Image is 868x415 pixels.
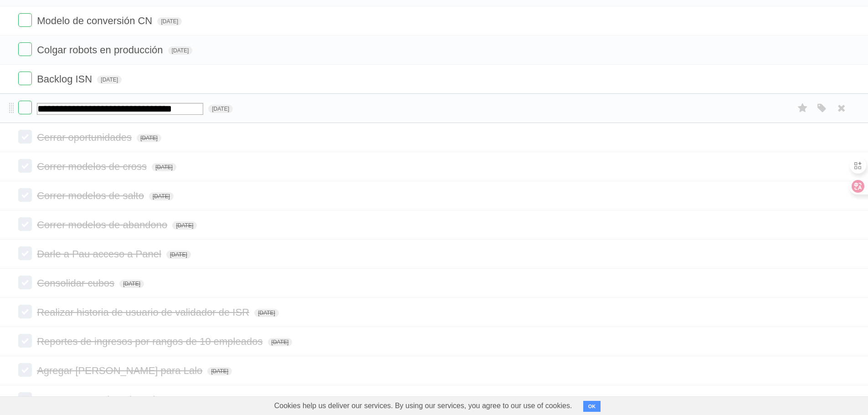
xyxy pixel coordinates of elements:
label: Done [18,392,32,406]
span: [DATE] [149,192,174,200]
label: Done [18,305,32,318]
button: OK [583,401,601,412]
label: Done [18,334,32,348]
label: Done [18,13,32,27]
span: [DATE] [119,280,144,288]
span: [DATE] [166,251,191,259]
span: [DATE] [254,309,279,317]
span: Correr modelos de cross [37,161,149,172]
span: [DATE] [137,134,161,142]
span: Correr modelos de salto [37,190,146,201]
span: Correr modelos de abandono [37,219,169,231]
span: Consolidar cubos [37,277,117,289]
label: Done [18,363,32,377]
span: Realizar historia de usuario de validador de ISR [37,307,252,318]
label: Done [18,72,32,85]
span: Cerrar oportunidades [37,132,134,143]
span: Reportes de ingresos por rangos de 10 empleados [37,336,265,347]
span: [DATE] [168,46,193,55]
span: [DATE] [97,76,122,84]
span: [DATE] [208,105,233,113]
span: [DATE] [152,163,176,171]
label: Done [18,159,32,173]
label: Star task [794,101,812,116]
span: Modelo de conversión CN [37,15,154,26]
span: Backlog ISN [37,73,94,85]
span: Cookies help us deliver our services. By using our services, you agree to our use of cookies. [265,397,581,415]
span: Agregar [PERSON_NAME] para Lalo [37,365,205,376]
label: Done [18,101,32,114]
span: [DATE] [172,221,197,230]
span: Colgar robots en producción [37,44,165,56]
span: [DATE] [157,17,182,26]
span: Darle a Pau acceso a Panel [37,248,164,260]
label: Done [18,246,32,260]
label: Done [18,276,32,289]
label: Done [18,188,32,202]
label: Done [18,130,32,143]
label: Done [18,42,32,56]
label: Done [18,217,32,231]
span: Contestar cuestionario Rulo [37,394,163,405]
span: [DATE] [207,367,232,375]
span: [DATE] [268,338,293,346]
